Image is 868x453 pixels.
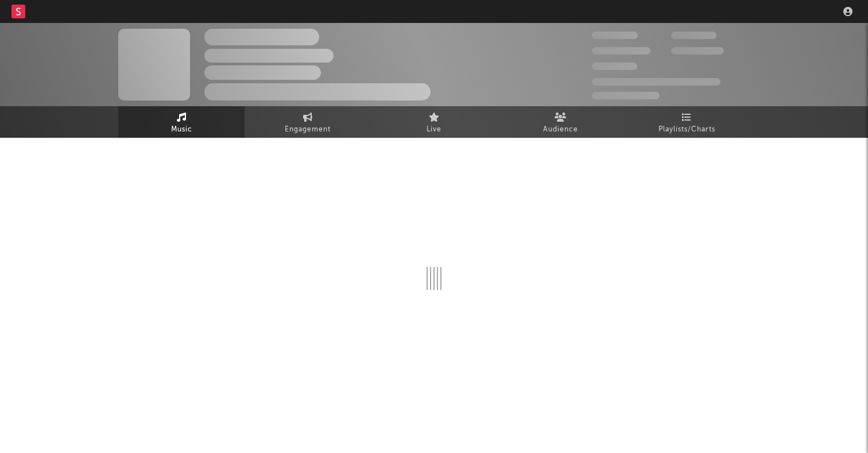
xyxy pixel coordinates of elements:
[245,106,371,138] a: Engagement
[592,47,650,55] span: 50,000,000
[658,123,715,137] span: Playlists/Charts
[427,123,441,137] span: Live
[592,92,660,99] span: Jump Score: 85.0
[285,123,331,137] span: Engagement
[118,106,245,138] a: Music
[671,47,724,55] span: 1,000,000
[623,106,750,138] a: Playlists/Charts
[592,63,637,70] span: 100,000
[371,106,497,138] a: Live
[592,78,720,86] span: 50,000,000 Monthly Listeners
[671,32,716,39] span: 100,000
[497,106,623,138] a: Audience
[171,123,192,137] span: Music
[592,32,638,39] span: 300,000
[543,123,578,137] span: Audience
